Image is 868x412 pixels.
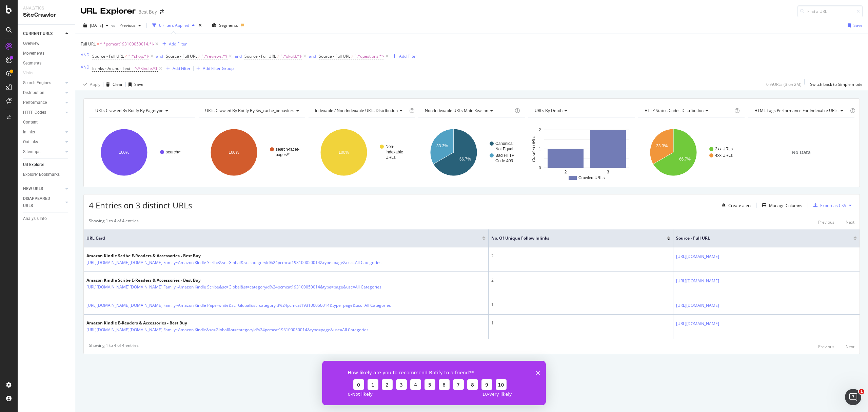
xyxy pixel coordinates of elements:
[203,65,234,71] div: Add Filter Group
[150,20,197,31] button: 6 Filters Applied
[205,108,294,113] span: URLs Crawled By Botify By sw_cache_behaviors
[198,53,201,59] span: ≠
[156,53,163,59] button: and
[89,342,139,351] div: Showing 1 to 4 of 4 entries
[159,22,189,28] div: 6 Filters Applied
[81,5,136,17] div: URL Explorer
[759,201,802,209] button: Manage Columns
[209,20,241,31] button: Segments
[846,218,854,226] button: Next
[23,50,44,57] div: Movements
[753,105,849,116] h4: HTML Tags Performance for Indexable URLs
[845,389,861,405] iframe: Intercom live chat
[766,81,802,87] div: 0 % URLs ( 3 on 2M )
[491,235,657,241] span: No. of Unique Follow Inlinks
[23,119,38,126] div: Content
[351,53,354,59] span: ≠
[23,129,35,136] div: Inlinks
[818,219,834,225] div: Previous
[86,277,411,283] div: Amazon Kindle Scribe E-Readers & Accessories - Best Buy
[539,166,541,170] text: 0
[859,389,864,394] span: 1
[23,138,38,146] div: Outlinks
[94,105,189,116] h4: URLs Crawled By Botify By pagetype
[436,144,448,148] text: 33.3%
[495,153,514,158] text: Bad HTTP
[280,52,302,61] span: ^.*skuId.*$
[578,175,605,180] text: Crawled URLs
[418,123,525,182] div: A chart.
[134,81,143,87] div: Save
[86,235,480,241] span: URL Card
[81,20,111,31] button: [DATE]
[818,342,834,351] button: Previous
[643,105,733,116] h4: HTTP Status Codes Distribution
[86,253,411,259] div: Amazon Kindle Scribe E-Readers & Accessories - Best Buy
[86,284,381,291] a: [URL][DOMAIN_NAME][DOMAIN_NAME] Family~Amazon Kindle Scribe&sc=Global&st=categoryid%24pcmcat19310...
[92,53,124,59] span: Source - Full URL
[117,22,136,28] span: Previous
[23,109,63,116] a: HTTP Codes
[656,144,668,148] text: 33.3%
[846,219,854,225] div: Next
[315,108,398,113] span: Indexable / Non-Indexable URLs distribution
[23,119,70,126] a: Content
[322,361,546,405] iframe: Survey from Botify
[314,105,408,116] h4: Indexable / Non-Indexable URLs Distribution
[399,53,417,59] div: Add Filter
[23,79,63,87] a: Search Engines
[319,53,350,59] span: Source - Full URL
[235,53,242,59] button: and
[23,138,63,146] a: Outlinks
[244,53,276,59] span: Source - Full URL
[528,123,635,182] div: A chart.
[338,150,349,155] text: 100%
[853,22,863,28] div: Save
[89,123,195,182] svg: A chart.
[491,320,670,326] div: 1
[97,41,99,47] span: =
[23,60,70,67] a: Segments
[219,22,238,28] span: Segments
[638,123,745,182] svg: A chart.
[645,108,704,113] span: HTTP Status Codes Distribution
[23,50,70,57] a: Movements
[354,52,384,61] span: ^.*questions.*$
[90,81,100,87] div: Apply
[797,5,863,17] input: Find a URL
[539,147,541,151] text: 1
[276,147,299,152] text: search-facet-
[23,148,63,155] a: Sitemaps
[23,195,63,209] a: DISAPPEARED URLS
[163,64,191,73] button: Add Filter
[535,108,563,113] span: URLs by Depth
[111,22,117,28] span: vs
[199,123,305,182] svg: A chart.
[86,320,398,326] div: Amazon Kindle E-Readers & Accessories - Best Buy
[119,150,130,155] text: 100%
[792,149,811,156] span: No Data
[86,302,391,309] a: [URL][DOMAIN_NAME][DOMAIN_NAME] Family~Amazon Kindle Paperwhite&sc=Global&st=categoryid%24pcmcat1...
[845,20,863,31] button: Save
[676,302,719,309] a: [URL][DOMAIN_NAME]
[846,342,854,351] button: Next
[386,155,396,160] text: URLs
[607,170,609,174] text: 3
[81,52,90,58] div: AND
[23,185,43,192] div: NEW URLS
[23,171,70,178] a: Explorer Bookmarks
[23,161,70,168] a: Url Explorer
